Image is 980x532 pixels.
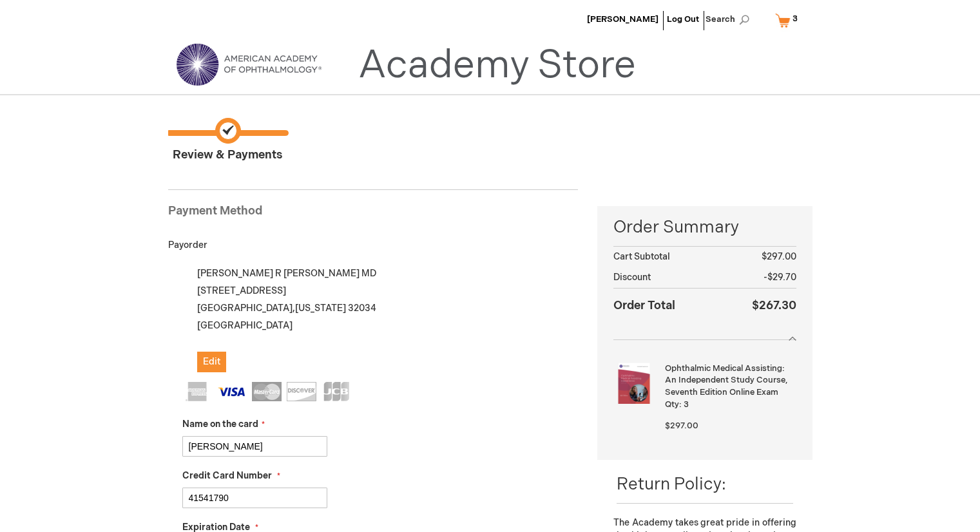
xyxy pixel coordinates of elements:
span: Payorder [168,240,207,251]
span: Name on the card [182,419,258,430]
button: Edit [197,352,226,372]
span: Order Summary [613,216,796,246]
span: Credit Card Number [182,470,272,481]
img: Visa [217,382,247,401]
a: Academy Store [358,43,636,89]
span: Qty [665,399,679,410]
strong: Ophthalmic Medical Assisting: An Independent Study Course, Seventh Edition Online Exam [665,363,793,399]
div: Payment Method [168,203,579,226]
input: Credit Card Number [182,488,327,508]
span: Return Policy: [617,475,726,495]
img: MasterCard [252,382,282,401]
span: $297.00 [762,251,796,262]
span: $297.00 [665,421,698,431]
a: Log Out [667,14,699,24]
span: Discount [613,272,651,283]
span: Edit [203,356,220,367]
span: 3 [793,14,798,24]
span: Review & Payments [168,118,287,164]
span: [US_STATE] [295,303,346,314]
strong: Order Total [613,296,675,314]
th: Cart Subtotal [613,247,724,268]
span: 3 [684,399,689,410]
img: JCB [322,382,351,401]
span: Search [706,6,754,32]
img: American Express [182,382,212,401]
a: [PERSON_NAME] [587,14,658,24]
a: 3 [773,9,806,32]
span: $267.30 [752,299,796,312]
span: -$29.70 [764,272,796,283]
img: Discover [287,382,316,401]
div: [PERSON_NAME] R [PERSON_NAME] MD [STREET_ADDRESS] [GEOGRAPHIC_DATA] , 32034 [GEOGRAPHIC_DATA] [182,265,579,372]
img: Ophthalmic Medical Assisting: An Independent Study Course, Seventh Edition Online Exam [613,363,655,404]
